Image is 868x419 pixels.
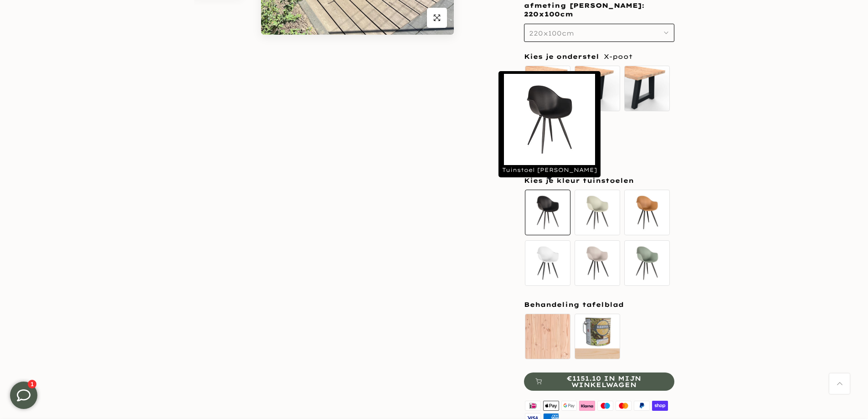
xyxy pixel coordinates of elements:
[524,51,599,62] span: Kies je onderstel
[524,1,645,19] span: afmeting [PERSON_NAME]:
[524,299,624,310] span: Behandeling tafelblad
[524,400,542,412] img: ideal
[651,400,669,412] img: shopify pay
[1,372,46,418] iframe: toggle-frame
[596,400,615,412] img: maestro
[632,400,651,412] img: paypal
[524,10,573,19] span: 220x100cm
[604,51,633,62] span: X-poot
[560,400,578,412] img: google pay
[529,29,574,37] span: 220x100cm
[829,373,850,394] a: Terug naar boven
[498,71,601,178] div: Tuinstoel [PERSON_NAME]
[615,400,633,412] img: master
[524,24,674,42] button: 220x100cm
[542,400,560,412] img: apple pay
[524,175,634,186] span: Kies je kleur tuinstoelen
[524,372,674,391] button: €1151.10 in mijn winkelwagen
[545,375,663,388] span: €1151.10 in mijn winkelwagen
[504,74,595,165] img: Tuinstoel-Luca-zwart.jpg
[578,400,596,412] img: klarna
